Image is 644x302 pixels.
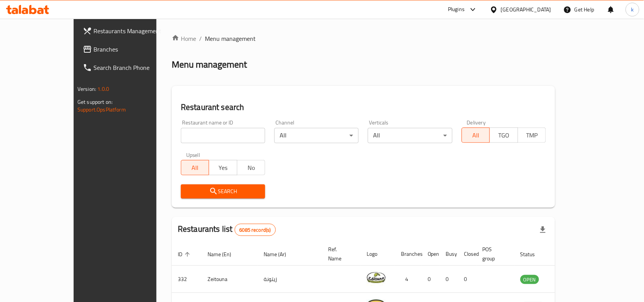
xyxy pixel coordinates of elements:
button: All [462,128,490,143]
div: [GEOGRAPHIC_DATA] [501,5,551,14]
div: Total records count [235,224,276,236]
button: TGO [489,128,518,143]
span: Status [520,250,545,259]
nav: breadcrumb [172,34,555,43]
span: Version: [77,84,96,94]
h2: Restaurants list [178,223,276,236]
li: / [199,34,202,43]
span: Get support on: [77,97,113,107]
button: All [181,160,209,175]
h2: Restaurant search [181,102,546,113]
th: Open [422,242,440,266]
span: POS group [483,245,505,263]
a: Support.OpsPlatform [77,105,126,115]
span: All [184,162,206,173]
h2: Menu management [172,58,247,71]
span: TGO [493,130,515,141]
div: All [368,128,452,143]
td: 0 [458,266,477,293]
a: Home [172,34,196,43]
span: No [240,162,262,173]
img: Zeitouna [367,268,386,287]
span: Search [187,187,259,196]
span: ID [178,250,192,259]
span: Menu management [205,34,256,43]
span: Name (Ar) [264,250,296,259]
span: TMP [521,130,543,141]
th: Closed [458,242,477,266]
td: 332 [172,266,201,293]
span: Restaurants Management [93,26,175,36]
input: Search for restaurant name or ID.. [181,128,265,143]
td: 0 [422,266,440,293]
th: Branches [395,242,422,266]
button: Search [181,184,265,199]
span: OPEN [520,275,539,284]
button: TMP [518,128,546,143]
a: Search Branch Phone [77,58,181,77]
td: 0 [440,266,458,293]
button: Yes [209,160,237,175]
span: Ref. Name [328,245,351,263]
span: Name (En) [208,250,241,259]
span: All [465,130,487,141]
div: All [274,128,359,143]
th: Busy [440,242,458,266]
div: Export file [534,221,552,239]
a: Restaurants Management [77,22,181,40]
span: Search Branch Phone [93,63,175,72]
td: Zeitouna [201,266,258,293]
span: 1.0.0 [97,84,109,94]
span: Yes [212,162,234,173]
span: k [631,5,634,14]
div: Plugins [448,5,465,14]
button: No [237,160,265,175]
td: 4 [395,266,422,293]
span: Branches [93,45,175,54]
td: زيتونة [258,266,322,293]
label: Upsell [186,152,200,158]
th: Logo [361,242,395,266]
span: 6085 record(s) [235,226,275,234]
label: Delivery [467,120,486,125]
a: Branches [77,40,181,58]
